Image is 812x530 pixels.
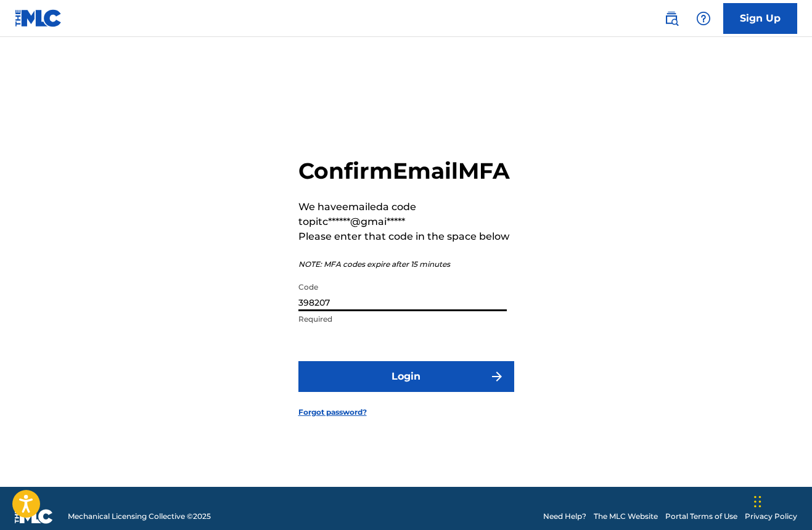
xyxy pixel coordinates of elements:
[15,9,62,27] img: MLC Logo
[298,157,514,185] h2: Confirm Email MFA
[664,11,679,26] img: search
[750,471,812,530] iframe: Chat Widget
[298,229,514,244] p: Please enter that code in the space below
[754,483,761,520] div: Drag
[665,511,737,522] a: Portal Terms of Use
[298,361,514,392] button: Login
[594,511,658,522] a: The MLC Website
[68,511,211,522] span: Mechanical Licensing Collective © 2025
[15,509,53,524] img: logo
[659,6,684,31] a: Public Search
[298,407,367,418] a: Forgot password?
[298,259,514,270] p: NOTE: MFA codes expire after 15 minutes
[723,3,797,34] a: Sign Up
[490,369,504,384] img: f7272a7cc735f4ea7f67.svg
[696,11,711,26] img: help
[745,511,797,522] a: Privacy Policy
[298,314,507,325] p: Required
[543,511,586,522] a: Need Help?
[691,6,716,31] div: Help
